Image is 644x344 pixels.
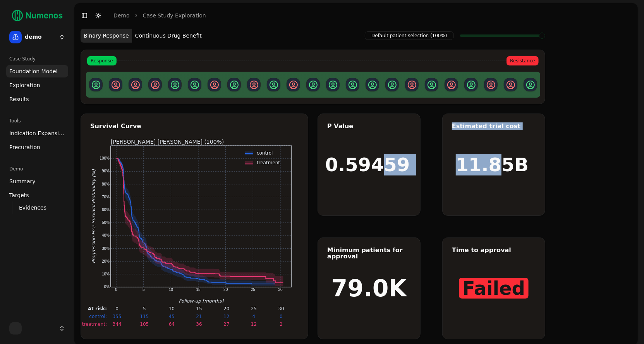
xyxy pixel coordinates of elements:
text: 50% [102,220,110,225]
a: Indication Expansion [6,127,68,139]
text: Progression Free Survival Probability (%) [91,169,96,263]
img: Numenos [6,6,68,25]
text: 45 [169,314,175,319]
text: 0 [115,287,117,292]
text: [PERSON_NAME] [PERSON_NAME] (100%) [111,139,224,145]
span: Foundation Model [9,67,58,75]
text: 64 [169,322,175,327]
text: 30% [102,246,110,251]
text: 12 [223,314,229,319]
text: 80% [102,182,110,186]
text: 10% [102,272,110,276]
text: 4 [252,314,256,319]
text: treatment: [82,322,107,327]
h1: 0.59459 [325,155,410,174]
span: Results [9,95,29,103]
text: 20 [223,306,229,311]
text: control [257,150,273,156]
text: 36 [196,322,202,327]
h1: 11.85B [456,155,529,174]
text: 15 [196,287,201,292]
text: 40% [102,233,110,237]
span: demo [25,34,56,41]
span: Resistance [507,56,539,65]
button: Continuous Drug Benefit [132,29,205,43]
span: Exploration [9,81,40,89]
span: Response [87,56,117,65]
text: 0 [280,314,283,319]
text: 20% [102,259,110,263]
text: 2 [280,322,283,327]
a: Precuration [6,141,68,153]
text: 0 [115,306,118,311]
button: Binary Response [81,29,132,43]
text: 90% [102,169,110,174]
text: 0% [104,285,110,289]
span: Failed [459,278,529,299]
text: 70% [102,195,110,199]
a: Evidences [16,202,59,213]
text: control: [89,314,107,319]
text: 5 [143,287,145,292]
span: Precuration [9,143,40,151]
text: 115 [140,314,149,319]
a: Summary [6,175,68,187]
text: 105 [140,322,149,327]
div: Survival Curve [90,123,299,129]
text: 10 [169,306,175,311]
span: Evidences [19,204,46,212]
text: 30 [278,287,283,292]
text: 60% [102,208,110,212]
text: treatment [257,160,280,165]
button: demo [6,28,68,46]
nav: breadcrumb [113,12,206,19]
text: 30 [278,306,284,311]
a: Targets [6,189,68,201]
text: 20 [223,287,228,292]
span: Targets [9,191,29,199]
text: 25 [251,306,257,311]
a: Results [6,93,68,105]
a: Exploration [6,79,68,91]
text: 21 [196,314,202,319]
a: demo [113,12,130,19]
span: Indication Expansion [9,129,65,137]
text: 10 [169,287,173,292]
text: 355 [113,314,122,319]
text: At risk: [88,306,107,311]
text: 5 [143,306,146,311]
span: Summary [9,177,36,185]
text: 100% [100,156,110,160]
span: Default patient selection (100%) [365,31,454,40]
text: 15 [196,306,202,311]
text: 27 [223,322,229,327]
a: Foundation Model [6,65,68,77]
div: Demo [6,163,68,175]
div: Case Study [6,53,68,65]
div: Tools [6,115,68,127]
text: 25 [251,287,256,292]
text: 344 [113,322,122,327]
text: 12 [251,322,257,327]
text: Follow-up [months] [179,298,224,304]
h1: 79.0K [331,277,407,300]
a: Case Study Exploration [143,12,206,19]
